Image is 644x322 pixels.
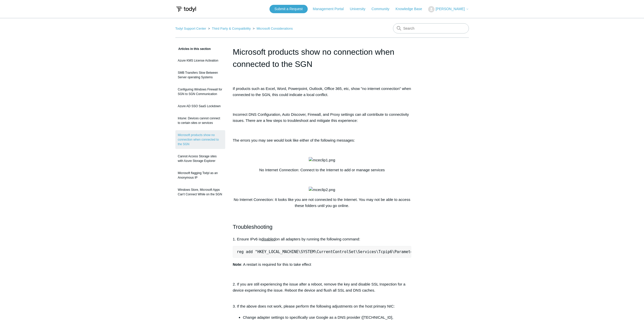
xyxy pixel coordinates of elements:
[175,5,197,14] img: Todyl Support Center Help Center home page
[175,27,207,30] li: Todyl Support Center
[313,6,349,12] a: Management Portal
[233,111,411,124] p: Incorrect DNS Configuration, Auto Discover, Firewall, and Proxy settings can all contribute to co...
[233,246,411,258] pre: reg add "HKEY_LOCAL_MACHINE\SYSTEM\CurrentControlSet\Services\Tcpip6\Parameters" /v DisabledCompo...
[212,27,251,30] a: Third Party & Compatibility
[175,151,225,166] a: Cannot Access Storage sites with Azure Storage Explorer
[175,185,225,199] a: Windows Store, Microsoft Apps Can't Connect While on the SGN
[233,222,411,231] h2: Troubleshooting
[435,7,465,11] span: [PERSON_NAME]
[233,303,411,309] p: 3. If the above does not work, please perform the following adjustments on the host primary NIC:
[233,281,411,299] p: 2. If you are still experiencing the issue after a reboot, remove the key and disable SSL Inspect...
[207,27,252,30] li: Third Party & Compatibility
[233,46,411,70] h1: Microsoft products show no connection when connected to the SGN
[233,197,411,209] p: No Internet Connection: It looks like you are not connected to the Internet. You may not be able ...
[371,6,394,12] a: Community
[261,237,276,241] span: disabled
[175,130,225,149] a: Microsoft products show no connection when connected to the SGN
[428,6,469,12] button: [PERSON_NAME]
[175,101,225,111] a: Azure AD SSO SaaS Lockdown
[350,6,370,12] a: University
[252,27,293,30] li: Microsoft Considerations
[309,157,335,163] img: mceclip1.png
[396,6,427,12] a: Knowledge Base
[257,27,293,30] a: Microsoft Considerations
[175,168,225,182] a: Microsoft flagging Todyl as an Anonymous IP
[233,236,411,242] p: 1. Ensure IPv6 is on all adapters by running the following command:
[175,113,225,128] a: Intune: Devices cannot connect to certain sites or services
[309,187,335,193] img: mceclip2.png
[175,85,225,99] a: Configuring Windows Firewall for SGN to SGN Communication
[175,47,211,51] span: Articles in this section
[175,27,206,30] a: Todyl Support Center
[233,262,241,267] strong: Note
[233,261,411,268] p: : A restart is required for this to take effect
[393,23,469,33] input: Search
[175,56,225,65] a: Azure KMS License Activation
[233,86,411,98] p: If products such as Excel, Word, Powerpoint, Outlook, Office 365, etc, show "no internet connecti...
[175,68,225,82] a: SMB Transfers Slow Between Server operating Systems
[233,167,411,173] p: No Internet Connection: Connect to the Internet to add or manage services
[233,137,411,143] p: The errors you may see would look like either of the following messages:
[269,5,308,13] a: Submit a Request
